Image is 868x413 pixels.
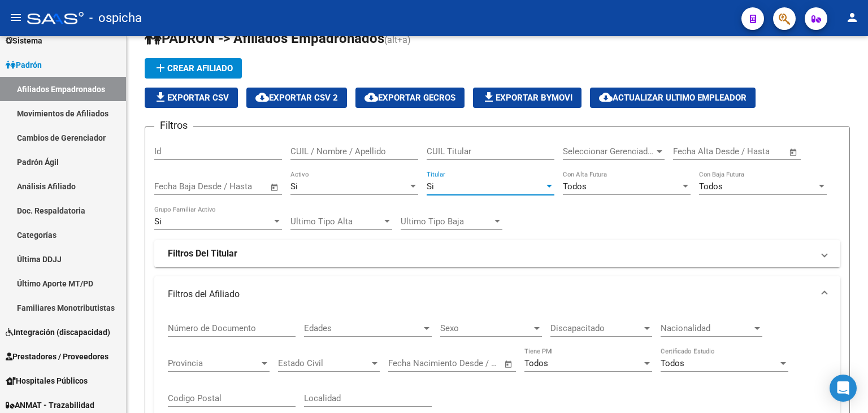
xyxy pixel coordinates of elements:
span: Hospitales Públicos [6,375,88,387]
span: Edades [304,323,422,333]
span: Ultimo Tipo Baja [401,216,492,227]
mat-icon: cloud_download [599,90,613,104]
span: Prestadores / Proveedores [6,350,108,363]
button: Exportar CSV [145,88,238,108]
span: PADRON -> Afiliados Empadronados [145,31,384,46]
span: ANMAT - Trazabilidad [6,399,94,411]
mat-icon: add [154,61,167,75]
button: Exportar Bymovi [473,88,581,108]
h3: Filtros [154,118,193,133]
span: Estado Civil [278,358,370,368]
mat-expansion-panel-header: Filtros Del Titular [154,240,840,267]
button: Open calendar [502,358,515,371]
span: - ospicha [89,6,142,31]
input: Fecha fin [210,181,265,192]
mat-icon: file_download [482,90,496,104]
button: Actualizar ultimo Empleador [590,88,756,108]
span: Nacionalidad [661,323,752,333]
span: Sistema [6,34,42,47]
button: Open calendar [787,146,800,159]
mat-icon: menu [9,11,23,24]
span: Si [290,181,298,192]
span: Si [427,181,434,192]
span: Sexo [440,323,532,333]
span: Integración (discapacidad) [6,326,110,338]
input: Fecha inicio [388,358,434,368]
span: Ultimo Tipo Alta [290,216,382,227]
input: Fecha inicio [154,181,200,192]
span: Si [154,216,162,227]
span: Exportar Bymovi [482,93,572,103]
span: Todos [661,358,684,368]
input: Fecha fin [444,358,499,368]
span: Todos [524,358,548,368]
span: Todos [699,181,723,192]
span: Todos [563,181,587,192]
mat-icon: file_download [154,90,167,104]
mat-panel-title: Filtros del Afiliado [168,288,813,301]
mat-icon: cloud_download [255,90,269,104]
button: Crear Afiliado [145,58,242,79]
mat-expansion-panel-header: Filtros del Afiliado [154,276,840,312]
span: Discapacitado [550,323,642,333]
button: Open calendar [268,181,281,194]
span: Exportar CSV 2 [255,93,338,103]
span: Padrón [6,59,42,71]
strong: Filtros Del Titular [168,247,237,260]
button: Exportar CSV 2 [246,88,347,108]
span: Actualizar ultimo Empleador [599,93,747,103]
input: Fecha fin [729,146,784,156]
span: Exportar GECROS [364,93,455,103]
mat-icon: cloud_download [364,90,378,104]
button: Exportar GECROS [355,88,465,108]
span: Provincia [168,358,259,368]
span: Crear Afiliado [154,63,233,73]
mat-icon: person [845,11,859,24]
span: Exportar CSV [154,93,229,103]
span: Seleccionar Gerenciador [563,146,654,156]
span: (alt+a) [384,34,411,45]
div: Open Intercom Messenger [830,375,857,402]
input: Fecha inicio [673,146,719,156]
